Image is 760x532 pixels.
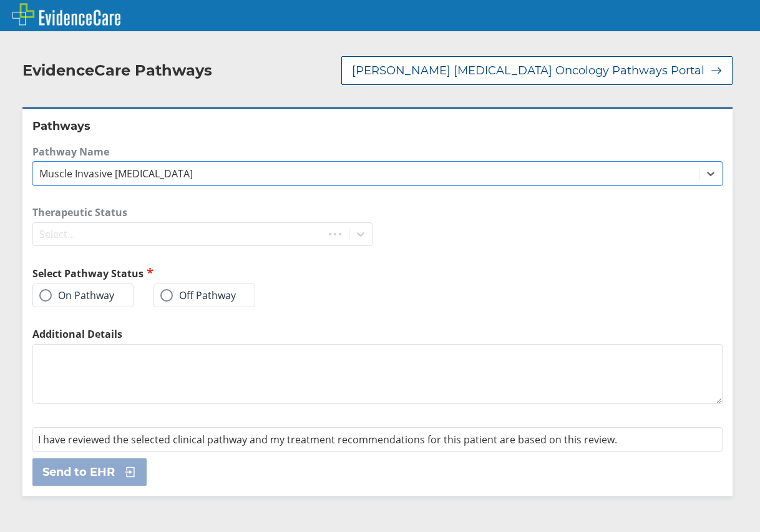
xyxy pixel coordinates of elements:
[32,266,373,280] h2: Select Pathway Status
[42,465,115,480] span: Send to EHR
[38,433,617,446] span: I have reviewed the selected clinical pathway and my treatment recommendations for this patient a...
[32,119,723,134] h2: Pathways
[352,63,704,78] span: [PERSON_NAME] [MEDICAL_DATA] Oncology Pathways Portal
[160,289,236,302] label: Off Pathway
[12,3,120,26] img: EvidenceCare
[22,61,212,80] h2: EvidenceCare Pathways
[32,327,723,341] label: Additional Details
[32,145,723,159] label: Pathway Name
[32,205,373,219] label: Therapeutic Status
[39,289,114,302] label: On Pathway
[32,458,147,486] button: Send to EHR
[341,56,733,85] button: [PERSON_NAME] [MEDICAL_DATA] Oncology Pathways Portal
